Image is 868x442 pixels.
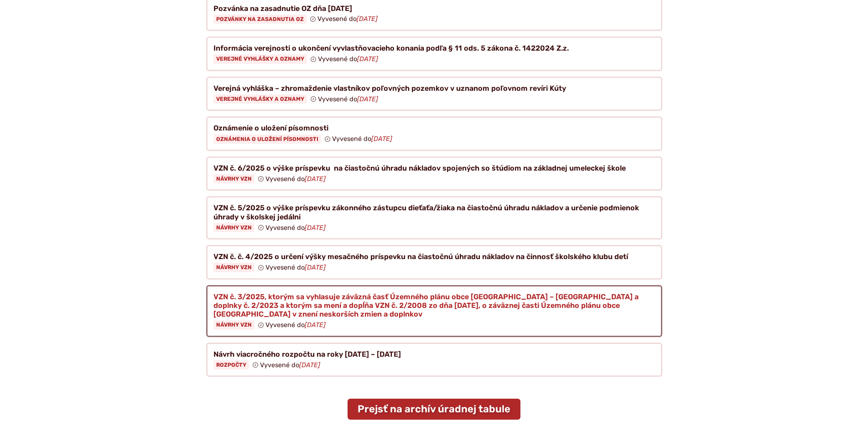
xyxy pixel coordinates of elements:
[206,285,662,337] a: VZN č. 3/2025, ktorým sa vyhlasuje záväzná časť Územného plánu obce [GEOGRAPHIC_DATA] – [GEOGRAPH...
[206,245,662,280] a: VZN č. č. 4/2025 o určení výšky mesačného príspevku na čiastočnú úhradu nákladov na činnosť škols...
[206,36,662,71] a: Informácia verejnosti o ukončení vyvlastňovacieho konania podľa § 11 ods. 5 zákona č. 1422024 Z.z...
[206,116,662,151] a: Oznámenie o uložení písomnosti Oznámenia o uložení písomnosti Vyvesené do[DATE]
[206,156,662,191] a: VZN č. 6/2025 o výške príspevku na čiastočnú úhradu nákladov spojených so štúdiom na základnej um...
[206,196,662,239] a: VZN č. 5/2025 o výške príspevku zákonného zástupcu dieťaťa/žiaka na čiastočnú úhradu nákladov a u...
[206,77,662,111] a: Verejná vyhláška – zhromaždenie vlastníkov poľovných pozemkov v uznanom poľovnom revíri Kúty Vere...
[206,343,662,377] a: Návrh viacročného rozpočtu na roky [DATE] – [DATE] Rozpočty Vyvesené do[DATE]
[348,399,520,420] a: Prejsť na archív úradnej tabule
